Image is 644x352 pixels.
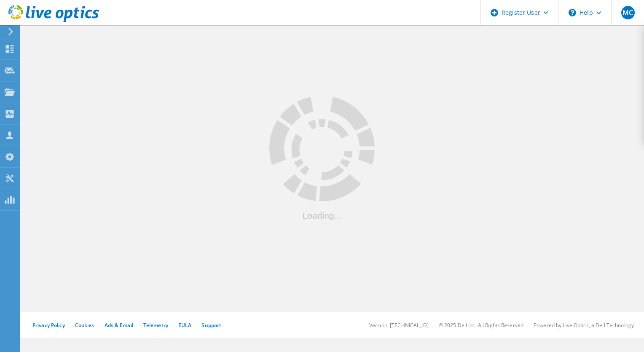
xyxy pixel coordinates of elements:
li: © 2025 Dell Inc. All Rights Reserved [439,322,523,329]
a: Ads & Email [105,322,133,329]
a: Live Optics Dashboard [8,18,99,24]
li: Powered by Live Optics, a Dell Technology [534,322,634,329]
a: Privacy Policy [32,322,65,329]
span: MC [623,9,633,16]
svg: \n [569,9,576,16]
div: Loading... [269,211,375,220]
a: Support [201,322,221,329]
a: Cookies [75,322,94,329]
li: Version: [TECHNICAL_ID] [369,322,429,329]
a: Telemetry [143,322,168,329]
a: EULA [178,322,191,329]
